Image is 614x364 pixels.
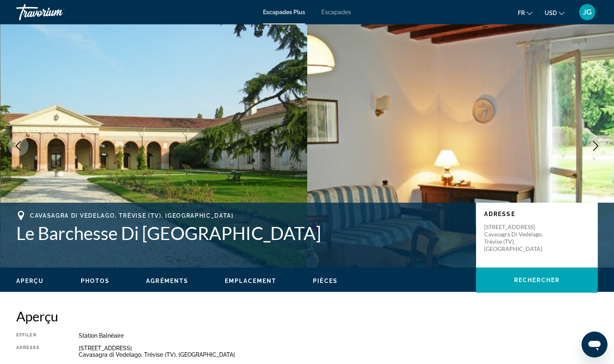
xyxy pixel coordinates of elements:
span: Agréments [146,278,188,284]
iframe: Bouton de lancement de la fenêtre de messagerie [582,332,608,358]
div: Adresse [16,345,58,358]
button: Changer de devise [545,7,564,19]
a: Escapades [321,9,351,15]
button: Pièces [313,277,338,285]
button: Photos [81,277,110,285]
button: Changer la langue [518,7,532,19]
div: Effiler [16,332,58,339]
p: [STREET_ADDRESS] Cavasagra di Vedelago, Trévise (TV), [GEOGRAPHIC_DATA] [484,223,549,253]
button: Rechercher [476,268,598,293]
span: JG [583,8,592,16]
span: Cavasagra di Vedelago, Trévise (TV), [GEOGRAPHIC_DATA] [30,212,234,219]
h2: Aperçu [16,308,598,324]
span: Rechercher [514,277,560,283]
span: USD [545,10,557,16]
span: Emplacement [225,278,276,284]
p: Adresse [484,211,590,217]
a: Escapades Plus [263,9,305,15]
button: Menu utilisateur [577,4,598,21]
div: [STREET_ADDRESS] Cavasagra di Vedelago, Trévise (TV), [GEOGRAPHIC_DATA] [79,345,598,358]
button: Agréments [146,277,188,285]
span: Fr [518,10,525,16]
button: Image suivante [586,136,606,156]
button: Aperçu [16,277,44,285]
span: Aperçu [16,278,44,284]
span: Photos [81,278,110,284]
span: Pièces [313,278,338,284]
a: Travorium [16,2,97,23]
h1: Le Barchesse Di [GEOGRAPHIC_DATA] [16,223,468,244]
button: Emplacement [225,277,276,285]
button: Image précédente [8,136,28,156]
div: Station balnéaire [79,332,598,339]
